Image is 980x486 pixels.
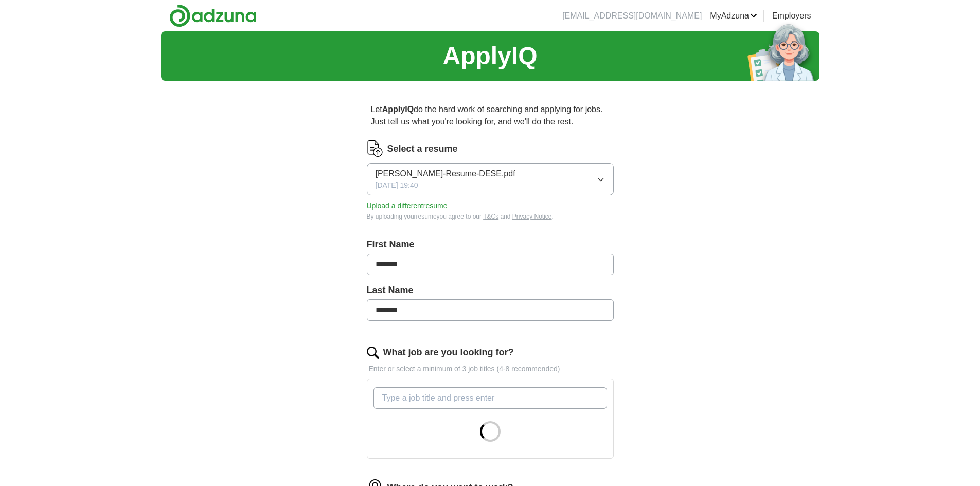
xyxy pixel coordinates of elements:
[562,10,702,22] li: [EMAIL_ADDRESS][DOMAIN_NAME]
[367,99,614,132] p: Let do the hard work of searching and applying for jobs. Just tell us what you're looking for, an...
[367,140,383,157] img: CV Icon
[367,283,614,297] label: Last Name
[169,4,257,27] img: Adzuna logo
[483,213,498,220] a: T&Cs
[387,142,458,156] label: Select a resume
[382,105,414,114] strong: ApplyIQ
[367,238,614,251] label: First Name
[367,163,614,195] button: [PERSON_NAME]-Resume-DESE.pdf[DATE] 19:40
[376,168,515,180] span: [PERSON_NAME]-Resume-DESE.pdf
[373,387,607,409] input: Type a job title and press enter
[367,347,379,359] img: search.png
[710,10,757,22] a: MyAdzuna
[383,346,514,359] label: What job are you looking for?
[376,180,418,191] span: [DATE] 19:40
[512,213,552,220] a: Privacy Notice
[772,10,811,22] a: Employers
[367,364,614,374] p: Enter or select a minimum of 3 job titles (4-8 recommended)
[442,38,537,75] h1: ApplyIQ
[367,201,448,211] button: Upload a differentresume
[367,212,614,221] div: By uploading your resume you agree to our and .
